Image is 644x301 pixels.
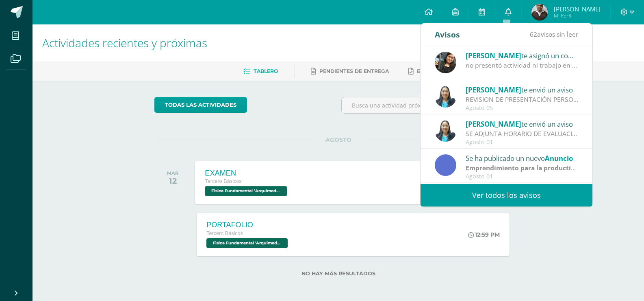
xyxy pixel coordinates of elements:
img: 1f3c94d8ae4c2f6e7adde7c6b2245b10.png [531,4,548,20]
div: 12:59 PM [468,231,500,238]
span: [PERSON_NAME] [466,85,521,94]
a: todas las Actividades [154,97,247,113]
a: Ver todos los avisos [421,184,592,207]
a: Tablero [243,65,278,78]
span: [PERSON_NAME] [466,51,521,60]
label: No hay más resultados [154,270,522,277]
span: AGOSTO [312,136,364,143]
span: [PERSON_NAME] [554,5,601,13]
input: Busca una actividad próxima aquí... [342,97,522,113]
span: Fìsica Fundamental 'Arquimedes' [205,186,287,196]
span: [PERSON_NAME] [466,119,521,129]
div: 12 [167,176,178,186]
div: Agosto 01 [466,173,579,180]
span: Tercero Básicos [205,178,242,184]
div: | [PERSON_NAME] [466,163,579,173]
div: te asignó un comentario en 'Caligrafía musical' para 'Expresión Artistica' [466,50,579,61]
span: Anuncio [545,154,573,163]
img: afbb90b42ddb8510e0c4b806fbdf27cc.png [435,52,456,73]
span: Entregadas [417,68,453,74]
span: Tercero Básicos [206,231,243,236]
strong: Emprendimiento para la productividad [466,163,588,172]
a: Pendientes de entrega [311,65,389,78]
span: 62 [530,30,537,39]
span: Actividades recientes y próximas [42,35,207,51]
span: Pendientes de entrega [319,68,389,74]
div: PORTAFOLIO [206,221,290,229]
div: Agosto 05 [466,105,579,112]
div: Agosto 01 [466,139,579,146]
span: Fìsica Fundamental 'Arquimedes' [206,238,288,248]
span: Tablero [254,68,278,74]
div: Avisos [435,23,460,46]
div: MAR [167,170,178,176]
div: no presentó actividad ni trabajo en clase, se le dió tiempo [466,61,579,70]
div: REVISION DE PRESENTACIÓN PERSONAL: Saludos Cordiales Les recordamos que estamos en evaluaciones d... [466,95,579,104]
div: SE ADJUNTA HORARIO DE EVALUACIONES: Saludos cordiales, se adjunta horario de evaluaciones para la... [466,129,579,138]
span: avisos sin leer [530,30,578,39]
div: te envió un aviso [466,84,579,95]
div: te envió un aviso [466,119,579,129]
div: EXAMEN [205,169,289,177]
span: Mi Perfil [554,12,601,19]
img: 49168807a2b8cca0ef2119beca2bd5ad.png [435,120,456,142]
a: Entregadas [408,65,453,78]
div: Se ha publicado un nuevo [466,153,579,163]
img: 49168807a2b8cca0ef2119beca2bd5ad.png [435,86,456,108]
